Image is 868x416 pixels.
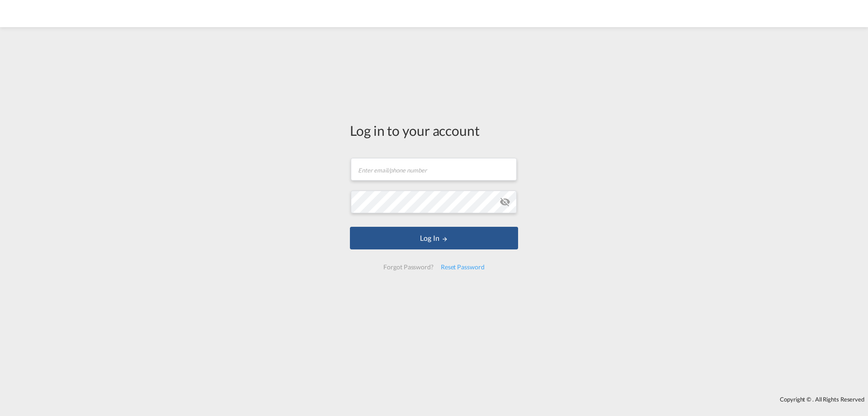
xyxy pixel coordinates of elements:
div: Reset Password [437,259,488,275]
div: Forgot Password? [380,259,437,275]
input: Enter email/phone number [351,158,517,181]
button: LOGIN [350,227,518,249]
md-icon: icon-eye-off [500,196,510,207]
div: Log in to your account [350,121,518,140]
